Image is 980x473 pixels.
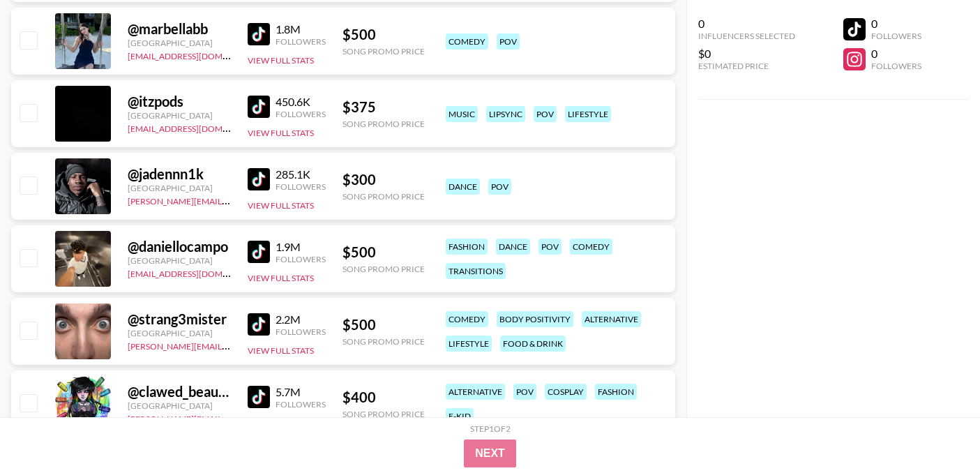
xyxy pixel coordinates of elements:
iframe: Drift Widget Chat Controller [910,403,963,456]
button: View Full Stats [248,55,314,66]
div: 1.8M [276,22,326,36]
div: transitions [446,263,506,279]
div: [GEOGRAPHIC_DATA] [128,328,231,338]
button: View Full Stats [248,345,314,356]
div: $ 400 [342,389,425,406]
div: Influencers Selected [698,31,795,41]
div: [GEOGRAPHIC_DATA] [128,38,231,48]
div: pov [513,384,536,400]
div: 450.6K [276,95,326,109]
img: TikTok [248,241,270,263]
div: [GEOGRAPHIC_DATA] [128,400,231,411]
div: e-kid [446,408,474,424]
div: [GEOGRAPHIC_DATA] [128,183,231,193]
div: @ daniellocampo [128,238,231,255]
div: dance [446,179,480,195]
div: Followers [276,36,326,47]
div: Followers [871,61,921,71]
div: Song Promo Price [342,119,425,129]
div: pov [538,239,561,255]
div: Song Promo Price [342,191,425,202]
div: $ 300 [342,171,425,188]
div: comedy [570,239,612,255]
div: 0 [871,47,921,61]
div: Estimated Price [698,61,795,71]
div: comedy [446,311,488,327]
div: $ 500 [342,316,425,333]
div: @ jadennn1k [128,165,231,183]
div: @ clawed_beauty101 [128,383,231,400]
div: Followers [276,399,326,410]
div: Song Promo Price [342,336,425,347]
div: [GEOGRAPHIC_DATA] [128,255,231,266]
img: TikTok [248,168,270,190]
div: fashion [446,239,488,255]
img: TikTok [248,313,270,336]
img: TikTok [248,96,270,118]
a: [PERSON_NAME][EMAIL_ADDRESS][DOMAIN_NAME] [128,193,334,207]
div: [GEOGRAPHIC_DATA] [128,110,231,121]
div: alternative [446,384,505,400]
div: music [446,106,478,122]
div: pov [497,33,520,50]
div: 1.9M [276,240,326,254]
div: fashion [595,384,637,400]
div: @ marbellabb [128,20,231,38]
div: Song Promo Price [342,264,425,274]
button: View Full Stats [248,128,314,138]
a: [PERSON_NAME][EMAIL_ADDRESS][PERSON_NAME][DOMAIN_NAME] [128,338,400,352]
button: View Full Stats [248,273,314,283]
div: 0 [871,17,921,31]
div: Followers [276,326,326,337]
div: comedy [446,33,488,50]
div: Followers [871,31,921,41]
div: 2.2M [276,313,326,326]
div: Followers [276,254,326,264]
div: pov [534,106,557,122]
div: body positivity [497,311,573,327]
div: 285.1K [276,167,326,181]
div: Song Promo Price [342,46,425,57]
div: $0 [698,47,795,61]
div: dance [496,239,530,255]
div: @ itzpods [128,93,231,110]
div: lifestyle [446,336,492,352]
div: @ strang3mister [128,310,231,328]
div: alternative [582,311,641,327]
a: [EMAIL_ADDRESS][DOMAIN_NAME] [128,121,268,134]
div: Song Promo Price [342,409,425,419]
img: TikTok [248,386,270,408]
div: food & drink [500,336,566,352]
div: lipsync [486,106,525,122]
div: lifestyle [565,106,611,122]
div: cosplay [545,384,587,400]
a: [EMAIL_ADDRESS][DOMAIN_NAME] [128,48,268,61]
div: Followers [276,109,326,119]
div: $ 500 [342,243,425,261]
button: Next [464,440,516,467]
div: Step 1 of 2 [470,423,511,434]
img: TikTok [248,23,270,45]
div: 5.7M [276,385,326,399]
div: Followers [276,181,326,192]
a: [EMAIL_ADDRESS][DOMAIN_NAME] [128,266,268,279]
div: $ 500 [342,26,425,43]
button: View Full Stats [248,200,314,211]
div: $ 375 [342,98,425,116]
div: 0 [698,17,795,31]
div: pov [488,179,511,195]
